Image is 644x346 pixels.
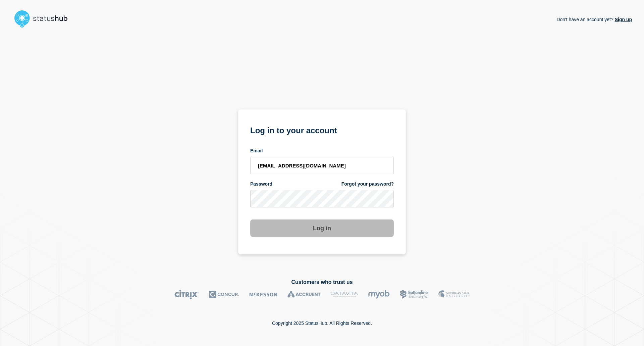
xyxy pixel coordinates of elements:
[250,157,394,174] input: email input
[250,190,394,207] input: password input
[250,219,394,237] button: Log in
[12,279,632,285] h2: Customers who trust us
[341,181,394,187] a: Forgot your password?
[287,290,321,299] img: Accruent logo
[438,290,470,299] img: MSU logo
[272,320,372,326] p: Copyright 2025 StatusHub. All Rights Reserved.
[556,11,632,28] p: Don't have an account yet?
[209,290,239,299] img: Concur logo
[249,290,277,299] img: McKesson logo
[368,290,390,299] img: myob logo
[12,8,76,30] img: StatusHub logo
[613,17,632,22] a: Sign up
[400,290,428,299] img: Bottomline logo
[174,290,199,299] img: Citrix logo
[250,148,263,154] span: Email
[250,181,272,187] span: Password
[331,290,358,299] img: DataVita logo
[250,123,394,136] h1: Log in to your account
